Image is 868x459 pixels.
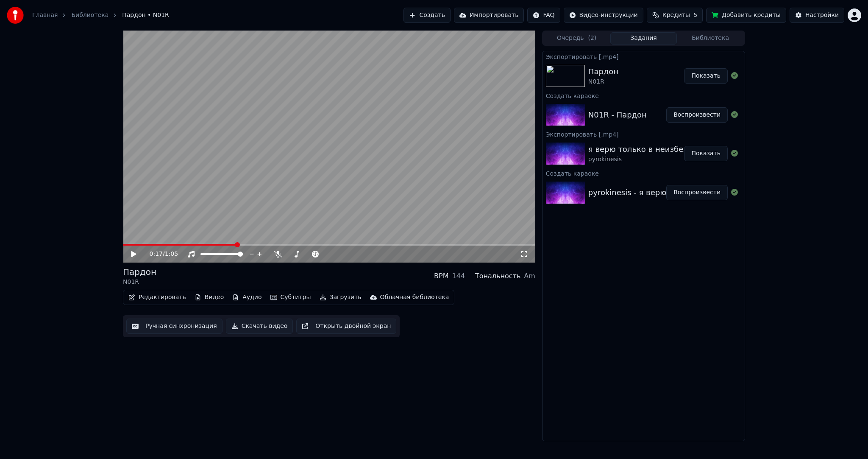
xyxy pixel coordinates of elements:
[434,271,448,281] div: BPM
[684,68,728,84] button: Показать
[32,11,169,20] nav: breadcrumb
[543,32,610,45] button: Очередь
[316,291,365,303] button: Загрузить
[226,319,293,334] button: Скачать видео
[588,78,618,86] div: N01R
[229,291,265,303] button: Аудио
[7,7,24,24] img: youka
[165,250,178,258] span: 1:05
[527,8,560,23] button: FAQ
[588,143,729,155] div: я верю только в неизбежность зла
[790,8,844,23] button: Настройки
[564,8,643,23] button: Видео-инструкции
[542,90,745,101] div: Создать караоке
[542,51,745,62] div: Экспортировать [.mp4]
[805,11,839,20] div: Настройки
[588,155,729,164] div: pyrokinesis
[647,8,703,23] button: Кредиты5
[380,293,449,302] div: Облачная библиотека
[706,8,786,23] button: Добавить кредиты
[524,271,535,281] div: Am
[454,8,524,23] button: Импортировать
[693,11,697,20] span: 5
[588,187,780,199] div: pyrokinesis - я верю только в неизбежность зла
[296,319,396,334] button: Открыть двойной экран
[191,291,228,303] button: Видео
[71,11,108,20] a: Библиотека
[32,11,58,20] a: Главная
[662,11,690,20] span: Кредиты
[403,8,450,23] button: Создать
[666,107,728,123] button: Воспроизвести
[126,319,223,334] button: Ручная синхронизация
[588,109,647,121] div: N01R - Пардон
[122,11,169,20] span: Пардон • N01R
[677,32,744,45] button: Библиотека
[452,271,465,281] div: 144
[542,168,745,178] div: Создать караоке
[150,250,163,258] span: 0:17
[150,250,170,258] div: /
[542,129,745,139] div: Экспортировать [.mp4]
[125,291,189,303] button: Редактировать
[666,185,728,200] button: Воспроизвести
[684,146,728,161] button: Показать
[475,271,520,281] div: Тональность
[123,278,156,286] div: N01R
[588,34,596,42] span: ( 2 )
[610,32,677,45] button: Задания
[588,66,618,78] div: Пардон
[267,291,314,303] button: Субтитры
[123,266,156,278] div: Пардон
